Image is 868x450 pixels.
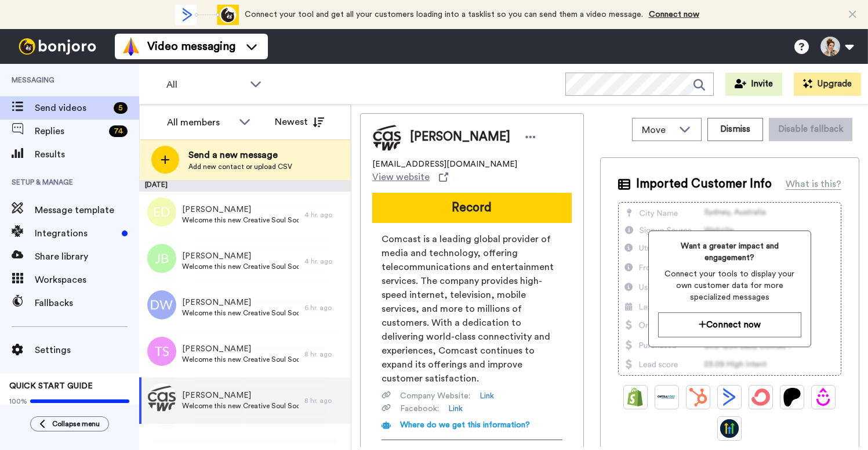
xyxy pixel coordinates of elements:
[649,10,699,19] a: Connect now
[400,390,470,402] span: Company Website :
[147,290,176,319] img: dw.png
[182,297,299,308] span: [PERSON_NAME]
[182,204,299,215] span: [PERSON_NAME]
[35,296,139,310] span: Fallbacks
[658,388,676,406] img: Ontraport
[626,388,645,406] img: Shopify
[304,257,345,266] div: 4 hr. ago
[147,38,235,55] span: Video messaging
[658,268,801,303] span: Connect your tools to display your own customer data for more specialized messages
[786,177,841,191] div: What is this?
[122,37,140,56] img: vm-color.svg
[266,110,333,134] button: Newest
[114,102,128,114] div: 5
[139,180,351,192] div: [DATE]
[636,175,772,193] span: Imported Customer Info
[769,118,852,141] button: Disable fallback
[35,147,139,161] span: Results
[400,421,530,429] span: Where do we get this information?
[304,210,345,219] div: 4 hr. ago
[382,232,562,386] span: Comcast is a leading global provider of media and technology, offering telecommunications and ent...
[480,390,494,402] a: Link
[166,78,244,92] span: All
[109,125,128,137] div: 74
[188,162,292,171] span: Add new contact or upload CSV
[182,401,299,411] span: Welcome this new Creative Soul Society Member!
[188,148,292,162] span: Send a new message
[52,419,100,429] span: Collapse menu
[167,116,233,129] div: All members
[14,38,101,55] img: bj-logo-header-white.svg
[304,303,345,312] div: 6 hr. ago
[725,73,782,96] button: Invite
[372,193,572,223] button: Record
[182,308,299,318] span: Welcome this new Creative Soul Society Member!
[751,388,770,406] img: ConvertKit
[720,419,739,438] img: GoHighLevel
[175,5,239,25] div: animation
[182,262,299,271] span: Welcome this new Creative Soul Society Member!
[147,337,176,366] img: ts.png
[35,343,139,357] span: Settings
[35,101,109,115] span: Send videos
[410,128,510,146] span: [PERSON_NAME]
[9,382,93,390] span: QUICK START GUIDE
[304,396,345,405] div: 8 hr. ago
[448,403,463,415] a: Link
[30,416,109,431] button: Collapse menu
[182,215,299,225] span: Welcome this new Creative Soul Society Member!
[35,124,104,138] span: Replies
[658,240,801,264] span: Want a greater impact and engagement?
[372,123,401,152] img: Image of Jennifer Bauer
[304,350,345,359] div: 8 hr. ago
[642,123,673,137] span: Move
[35,250,139,264] span: Share library
[707,118,763,141] button: Dismiss
[245,10,643,19] span: Connect your tool and get all your customers loading into a tasklist so you can send them a video...
[783,388,801,406] img: Patreon
[182,343,299,355] span: [PERSON_NAME]
[794,73,861,96] button: Upgrade
[372,170,430,184] span: View website
[372,170,448,184] a: View website
[147,244,176,273] img: jb.png
[147,383,176,412] img: 0a2ace2e-2fa8-4021-931d-8ad96454e747.jpg
[35,203,139,217] span: Message template
[35,226,117,240] span: Integrations
[182,390,299,401] span: [PERSON_NAME]
[372,159,517,170] span: [EMAIL_ADDRESS][DOMAIN_NAME]
[35,273,139,287] span: Workspaces
[720,388,739,406] img: ActiveCampaign
[814,388,833,406] img: Drip
[182,355,299,364] span: Welcome this new Creative Soul Society Member!
[658,312,801,337] button: Connect now
[147,197,176,226] img: ed.png
[400,403,439,415] span: Facebook :
[689,388,707,406] img: Hubspot
[9,397,27,406] span: 100%
[182,250,299,262] span: [PERSON_NAME]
